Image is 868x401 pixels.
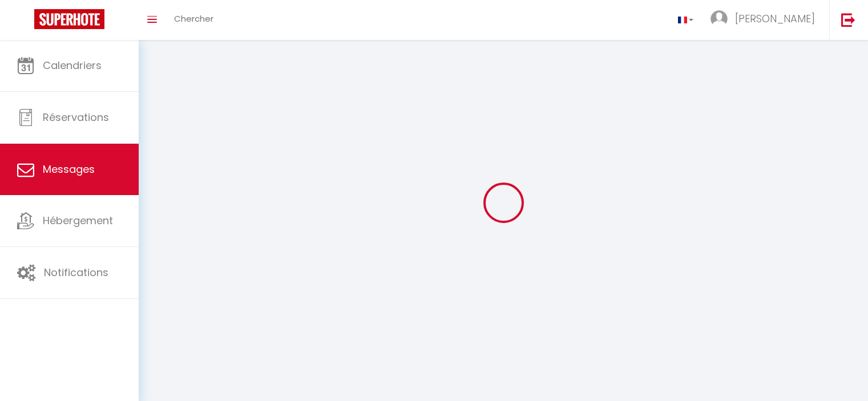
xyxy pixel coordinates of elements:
img: Super Booking [34,9,104,29]
span: [PERSON_NAME] [735,11,815,26]
span: Réservations [43,110,109,124]
img: ... [710,10,728,27]
span: Calendriers [43,58,102,72]
span: Chercher [174,13,213,25]
span: Hébergement [43,213,113,228]
img: logout [841,13,855,27]
span: Notifications [44,265,108,280]
span: Messages [43,162,95,176]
